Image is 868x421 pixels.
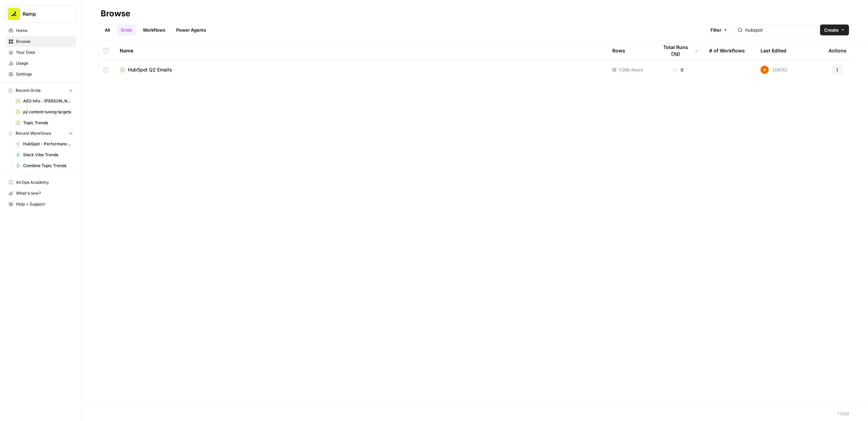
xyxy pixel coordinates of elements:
span: Slack Vibe Trends [23,152,73,158]
a: Your Data [5,47,76,58]
button: Recent Grids [5,85,76,96]
div: Actions [829,41,847,60]
a: Topic Trends [13,117,76,128]
a: AirOps Academy [5,177,76,188]
div: Rows [612,41,625,60]
span: Home [16,28,73,34]
span: Create [824,27,839,33]
span: AirOps Academy [16,179,73,185]
button: Workspace: Ramp [5,5,76,22]
input: Search [745,27,814,33]
img: i32oznjerd8hxcycc1k00ct90jt3 [761,66,769,74]
div: # of Workflows [709,41,745,60]
a: Usage [5,58,76,69]
span: Your Data [16,49,73,55]
a: Combine Topic Trends [13,160,76,171]
button: Help + Support [5,199,76,210]
div: 0 [658,66,698,73]
button: What's new? [5,188,76,199]
span: Browse [16,38,73,45]
button: Recent Workflows [5,128,76,139]
button: Filter [706,25,732,35]
a: Power Agents [172,25,210,35]
a: Browse [5,36,76,47]
div: Browse [101,8,130,19]
span: Combine Topic Trends [23,163,73,169]
span: Recent Workflows [16,130,51,136]
a: Slack Vibe Trends [13,149,76,160]
a: Workflows [139,25,169,35]
span: Topic Trends [23,120,73,126]
span: Filter [711,27,721,33]
button: Create [820,25,849,35]
span: Ramp [23,11,64,17]
div: Name [120,41,601,60]
div: 1 Grid [837,410,849,417]
span: Recent Grids [16,87,40,94]
a: All [101,25,114,35]
a: p2 content tuning targets [13,107,76,117]
span: 1.09k Rows [619,66,643,73]
a: HubSpot - Performance Tiering [13,139,76,149]
a: Home [5,25,76,36]
a: AEO Info - [PERSON_NAME] [13,96,76,107]
span: p2 content tuning targets [23,109,73,115]
span: Settings [16,71,73,77]
a: Settings [5,69,76,80]
span: HubSpot Q2 Emails [128,66,172,73]
span: Usage [16,60,73,66]
span: HubSpot - Performance Tiering [23,141,73,147]
span: AEO Info - [PERSON_NAME] [23,98,73,104]
a: Grids [117,25,136,35]
span: Help + Support [16,201,73,207]
div: Total Runs (7d) [658,41,698,60]
div: [DATE] [761,66,787,74]
div: What's new? [6,188,76,198]
div: Last Edited [761,41,786,60]
img: Ramp Logo [8,8,20,20]
a: HubSpot Q2 Emails [120,66,601,73]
